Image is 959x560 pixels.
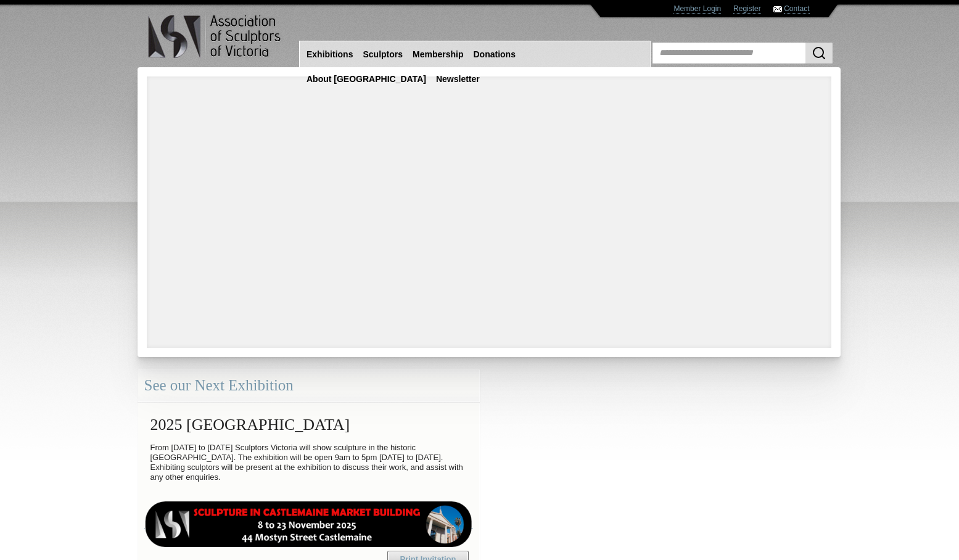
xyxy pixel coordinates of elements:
img: castlemaine-ldrbd25v2.png [144,501,473,547]
a: Membership [408,43,468,66]
a: Sculptors [358,43,408,66]
a: Register [733,4,761,14]
a: About [GEOGRAPHIC_DATA] [302,68,431,91]
a: Newsletter [431,68,485,91]
a: Donations [469,43,521,66]
h2: 2025 [GEOGRAPHIC_DATA] [144,410,473,440]
p: From [DATE] to [DATE] Sculptors Victoria will show sculpture in the historic [GEOGRAPHIC_DATA]. T... [144,440,473,485]
img: Contact ASV [773,6,782,12]
a: Member Login [673,4,721,14]
div: See our Next Exhibition [138,369,480,402]
img: logo.png [147,12,283,61]
a: Contact [784,4,809,14]
img: Search [812,46,826,60]
a: Exhibitions [302,43,358,66]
